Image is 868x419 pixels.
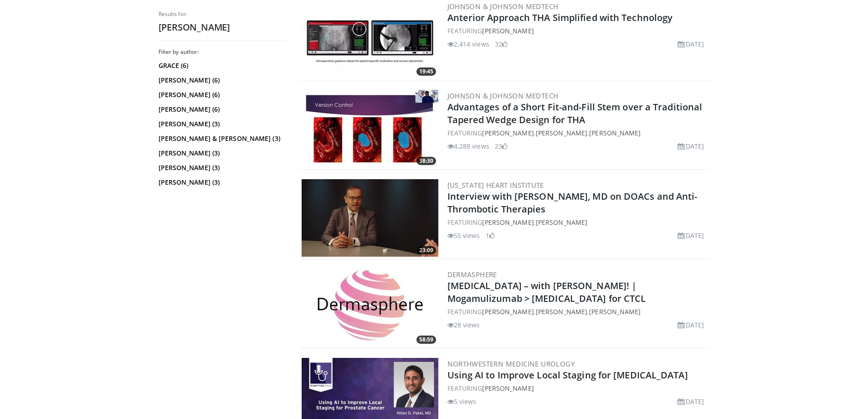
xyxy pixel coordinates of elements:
a: Northwestern Medicine Urology [447,359,575,368]
a: Johnson & Johnson MedTech [447,2,559,11]
li: 28 views [447,320,480,330]
div: FEATURING , , [447,307,708,316]
a: [PERSON_NAME] [482,307,534,316]
a: [PERSON_NAME] (3) [159,119,284,129]
a: [PERSON_NAME] [482,26,534,35]
li: 23 [495,141,508,151]
div: FEATURING [447,26,708,36]
span: 23:09 [416,246,436,254]
a: Interview with [PERSON_NAME], MD on DOACs and Anti-Thrombotic Therapies [447,190,698,215]
a: [PERSON_NAME] [589,307,641,316]
li: [DATE] [678,39,704,49]
a: 58:59 [302,269,438,346]
a: [MEDICAL_DATA] – with [PERSON_NAME]! | Mogamulizumab > [MEDICAL_DATA] for CTCL [447,279,646,305]
a: GRACE (6) [159,61,284,70]
a: [PERSON_NAME] [536,129,587,137]
li: 32 [495,39,508,49]
a: Johnson & Johnson MedTech [447,91,559,100]
a: Using AI to Improve Local Staging for [MEDICAL_DATA] [447,369,688,381]
div: FEATURING [447,383,708,393]
a: [PERSON_NAME] & [PERSON_NAME] (3) [159,134,284,143]
a: 38:30 [302,90,438,167]
a: Dermasphere [447,270,497,279]
a: [PERSON_NAME] [482,129,534,137]
li: [DATE] [678,141,704,151]
a: [PERSON_NAME] (3) [159,178,284,187]
img: 8c7dbb08-6df5-4aea-8c63-1127ee8f755d.300x170_q85_crop-smart_upscale.jpg [302,269,438,346]
img: 95786e68-19e1-4634-a8c5-ad44c4cb42c9.300x170_q85_crop-smart_upscale.jpg [302,90,438,167]
li: 1 [486,231,495,240]
a: 23:09 [302,179,438,257]
p: Results for: [159,10,286,18]
img: 8c1d1d89-2883-4779-ab4a-bc0eb7d23681.300x170_q85_crop-smart_upscale.jpg [302,179,438,257]
li: 55 views [447,231,480,240]
a: [PERSON_NAME] (3) [159,149,284,158]
span: 58:59 [416,336,436,344]
a: [PERSON_NAME] [536,218,587,227]
h3: Filter by author: [159,48,286,56]
div: FEATURING , , [447,128,708,138]
a: 19:45 [302,0,438,78]
a: [PERSON_NAME] (3) [159,163,284,172]
a: [PERSON_NAME] [589,129,641,137]
span: 19:45 [416,67,436,76]
a: Advantages of a Short Fit-and-Fill Stem over a Traditional Tapered Wedge Design for THA [447,101,703,126]
a: [PERSON_NAME] [536,307,587,316]
a: [PERSON_NAME] (6) [159,76,284,85]
li: 2,414 views [447,39,489,49]
a: [PERSON_NAME] (6) [159,105,284,114]
li: 5 views [447,397,477,406]
span: 38:30 [416,157,436,165]
a: [PERSON_NAME] [482,218,534,227]
li: [DATE] [678,231,704,240]
a: [US_STATE] Heart Institute [447,181,544,190]
h2: [PERSON_NAME] [159,21,286,33]
li: [DATE] [678,397,704,406]
a: [PERSON_NAME] [482,384,534,393]
div: FEATURING , [447,217,708,227]
img: 06bb1c17-1231-4454-8f12-6191b0b3b81a.300x170_q85_crop-smart_upscale.jpg [302,0,438,78]
li: 4,288 views [447,141,489,151]
a: Anterior Approach THA Simplified with Technology [447,11,673,24]
li: [DATE] [678,320,704,330]
a: [PERSON_NAME] (6) [159,90,284,99]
